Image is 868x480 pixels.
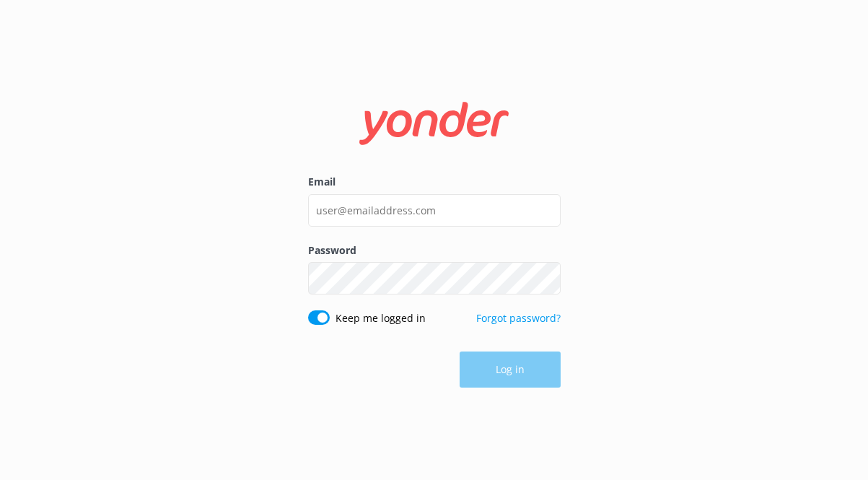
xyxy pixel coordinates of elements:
[308,243,561,258] label: Password
[308,194,561,227] input: user@emailaddress.com
[308,174,561,190] label: Email
[476,311,561,325] a: Forgot password?
[336,310,426,326] label: Keep me logged in
[532,264,561,293] button: Show password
